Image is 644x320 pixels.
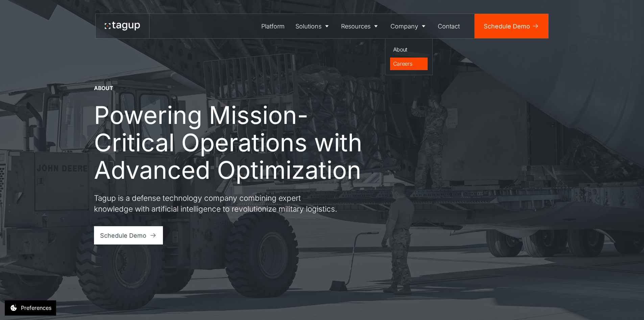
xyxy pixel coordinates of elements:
[433,14,466,38] a: Contact
[261,22,285,31] div: Platform
[295,22,321,31] div: Solutions
[336,14,385,38] a: Resources
[475,14,548,38] a: Schedule Demo
[390,22,418,31] div: Company
[438,22,460,31] div: Contact
[393,60,425,68] div: Careers
[385,14,433,38] a: Company
[484,22,530,31] div: Schedule Demo
[94,193,337,214] p: Tagup is a defense technology company combining expert knowledge with artificial intelligence to ...
[390,58,428,70] a: Careers
[21,304,51,312] div: Preferences
[390,43,428,56] a: About
[385,38,433,75] nav: Company
[94,226,163,244] a: Schedule Demo
[341,22,371,31] div: Resources
[100,231,146,240] div: Schedule Demo
[94,101,378,184] h1: Powering Mission-Critical Operations with Advanced Optimization
[256,14,290,38] a: Platform
[290,14,336,38] a: Solutions
[393,45,425,54] div: About
[94,85,113,92] div: About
